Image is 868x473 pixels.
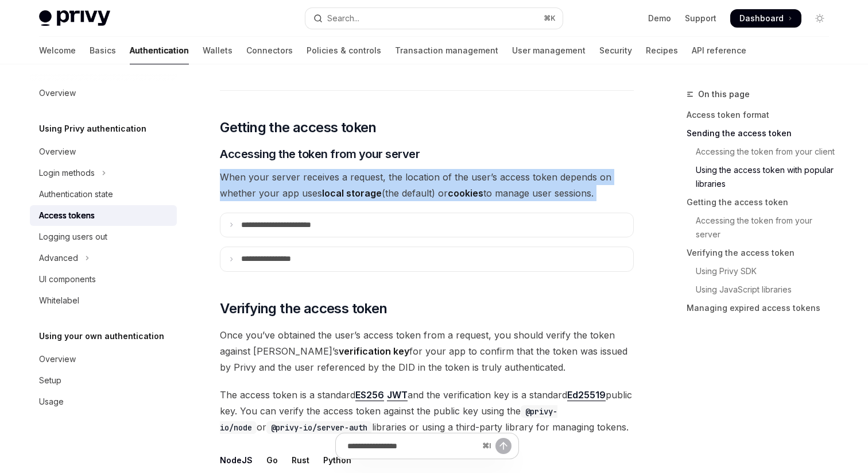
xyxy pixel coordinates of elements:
[39,145,76,159] div: Overview
[39,272,96,286] div: UI components
[203,37,232,64] a: Wallets
[39,10,110,26] img: light logo
[687,244,838,262] a: Verifying the access token
[567,389,606,401] a: Ed25519
[266,421,372,434] code: @privy-io/server-auth
[30,205,177,226] a: Access tokens
[39,230,107,244] div: Logging users out
[646,37,678,64] a: Recipes
[30,184,177,205] a: Authentication state
[30,290,177,311] a: Whitelabel
[495,438,511,454] button: Send message
[39,329,164,343] h5: Using your own authentication
[39,86,76,100] div: Overview
[687,143,838,161] a: Accessing the token from your client
[327,11,359,25] div: Search...
[39,374,61,387] div: Setup
[599,37,632,64] a: Security
[685,13,716,24] a: Support
[512,37,586,64] a: User management
[355,389,384,401] a: ES256
[811,9,829,28] button: Toggle dark mode
[730,9,801,28] a: Dashboard
[39,122,146,136] h5: Using Privy authentication
[687,106,838,124] a: Access token format
[322,187,382,199] strong: local storage
[448,187,483,199] strong: cookies
[130,37,189,64] a: Authentication
[307,37,381,64] a: Policies & controls
[30,83,177,103] a: Overview
[347,433,478,459] input: Ask a question...
[544,14,556,23] span: ⌘ K
[39,187,113,201] div: Authentication state
[90,37,116,64] a: Basics
[687,299,838,317] a: Managing expired access tokens
[687,161,838,193] a: Using the access token with popular libraries
[39,166,95,180] div: Login methods
[30,391,177,412] a: Usage
[39,37,76,64] a: Welcome
[39,294,79,307] div: Whitelabel
[39,352,76,366] div: Overview
[39,209,95,222] div: Access tokens
[305,8,563,29] button: Open search
[648,13,671,24] a: Demo
[687,124,838,143] a: Sending the access token
[30,269,177,290] a: UI components
[30,141,177,162] a: Overview
[698,87,750,101] span: On this page
[30,163,177,183] button: Toggle Login methods section
[30,248,177,268] button: Toggle Advanced section
[687,211,838,244] a: Accessing the token from your server
[220,387,634,435] span: The access token is a standard and the verification key is a standard public key. You can verify ...
[687,193,838,211] a: Getting the access token
[220,146,420,162] span: Accessing the token from your server
[30,226,177,247] a: Logging users out
[39,395,64,409] div: Usage
[687,280,838,299] a: Using JavaScript libraries
[687,262,838,280] a: Using Privy SDK
[339,345,409,357] strong: verification key
[739,13,784,24] span: Dashboard
[39,251,78,265] div: Advanced
[30,349,177,370] a: Overview
[220,118,377,137] span: Getting the access token
[30,370,177,391] a: Setup
[220,327,634,375] span: Once you’ve obtained the user’s access token from a request, you should verify the token against ...
[387,389,408,401] a: JWT
[220,299,387,318] span: Verifying the access token
[395,37,498,64] a: Transaction management
[692,37,746,64] a: API reference
[220,169,634,201] span: When your server receives a request, the location of the user’s access token depends on whether y...
[246,37,293,64] a: Connectors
